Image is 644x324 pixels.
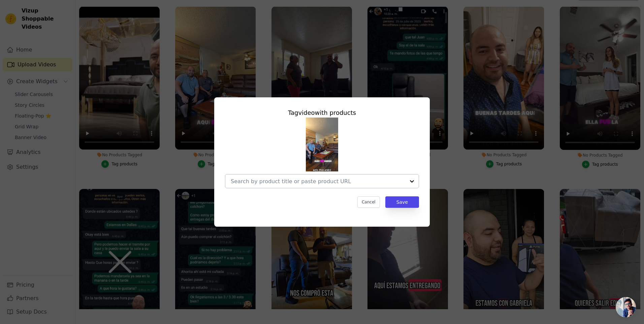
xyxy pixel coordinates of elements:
[231,178,405,185] input: Search by product title or paste product URL
[225,108,419,118] div: Tag video with products
[306,118,338,171] img: vizup-images-5803.png
[616,297,636,317] a: Open chat
[385,196,419,208] button: Save
[357,196,380,208] button: Cancel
